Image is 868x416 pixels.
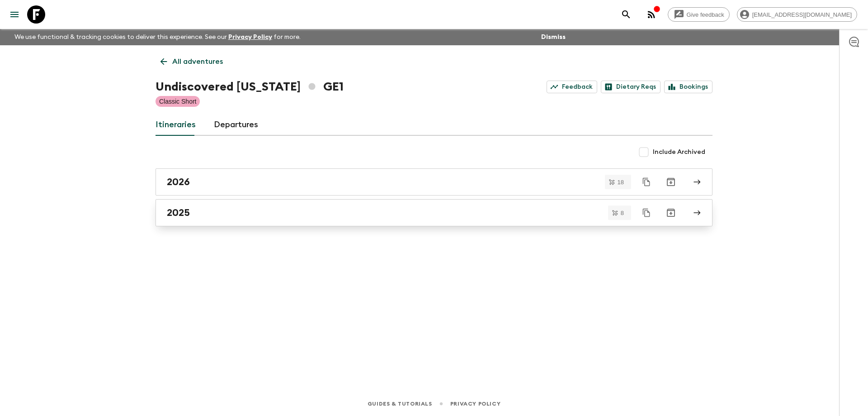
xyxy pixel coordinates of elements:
[450,399,500,409] a: Privacy Policy
[11,29,304,45] p: We use functional & tracking cookies to deliver this experience. See our for more.
[668,7,730,22] a: Give feedback
[547,81,597,93] a: Feedback
[172,56,223,67] p: All adventures
[653,148,705,157] span: Include Archived
[747,11,857,18] span: [EMAIL_ADDRESS][DOMAIN_NAME]
[159,97,196,106] p: Classic Short
[612,179,629,185] span: 18
[615,210,629,216] span: 8
[228,34,272,40] a: Privacy Policy
[156,114,196,136] a: Itineraries
[638,174,655,190] button: Duplicate
[5,5,24,24] button: menu
[156,78,344,96] h1: Undiscovered [US_STATE] GE1
[167,176,190,188] h2: 2026
[638,205,655,221] button: Duplicate
[682,11,729,18] span: Give feedback
[617,5,635,24] button: search adventures
[737,7,857,22] div: [EMAIL_ADDRESS][DOMAIN_NAME]
[539,31,568,43] button: Dismiss
[368,399,432,409] a: Guides & Tutorials
[167,207,190,219] h2: 2025
[601,81,660,93] a: Dietary Reqs
[664,81,712,93] a: Bookings
[214,114,258,136] a: Departures
[156,168,712,196] a: 2026
[662,173,680,191] button: Archive
[662,204,680,222] button: Archive
[156,53,228,71] a: All adventures
[156,199,712,226] a: 2025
